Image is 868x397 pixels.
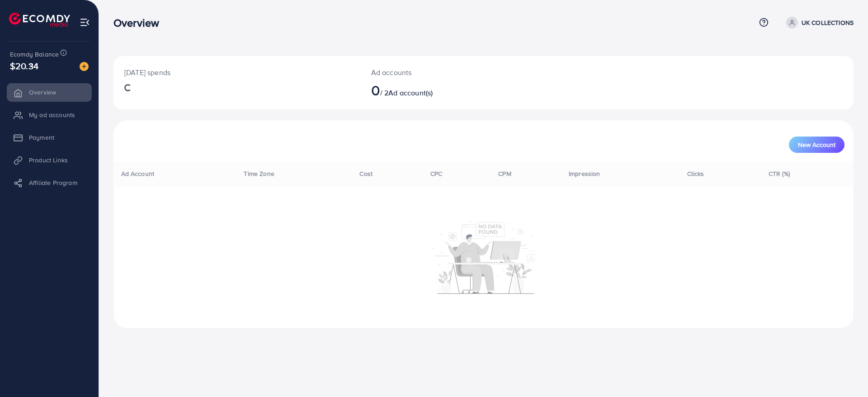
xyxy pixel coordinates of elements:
p: UK COLLECTIONS [802,17,854,28]
p: [DATE] spends [124,67,349,78]
span: $20.34 [10,59,38,72]
p: Ad accounts [371,67,534,78]
span: New Account [798,142,835,148]
img: menu [80,17,90,28]
img: logo [9,13,70,27]
h2: / 2 [371,81,534,99]
span: Ad account(s) [388,88,433,98]
h3: Overview [113,16,166,29]
button: New Account [789,137,844,153]
a: UK COLLECTIONS [783,17,854,28]
span: Ecomdy Balance [10,50,59,59]
img: image [80,62,89,71]
span: 0 [371,80,380,100]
